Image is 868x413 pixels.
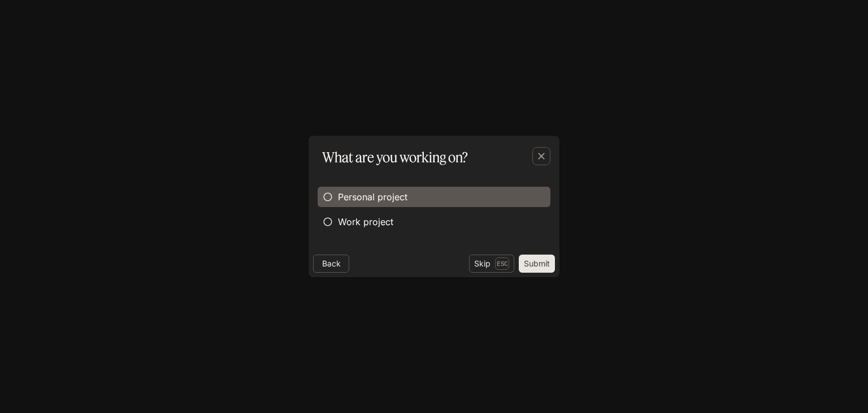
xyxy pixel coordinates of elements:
button: Submit [519,255,555,273]
button: Back [313,255,349,273]
p: What are you working on? [322,147,468,167]
span: Work project [338,215,393,229]
p: Esc [495,257,509,270]
button: SkipEsc [469,255,514,273]
span: Personal project [338,190,407,204]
